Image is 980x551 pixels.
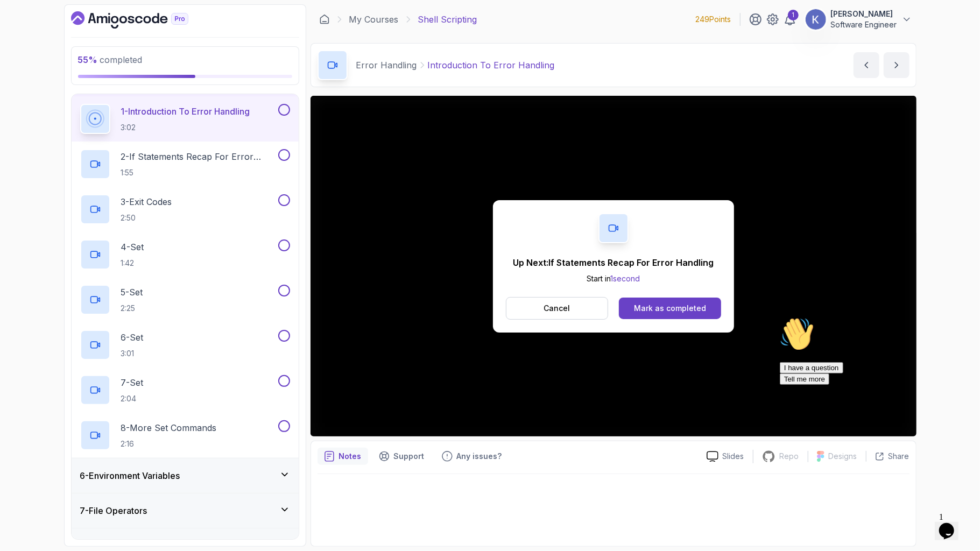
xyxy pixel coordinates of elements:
p: 2:25 [121,303,143,314]
p: Notes [339,451,362,462]
p: 7 - Set [121,376,144,389]
p: Up Next: If Statements Recap For Error Handling [513,256,714,269]
a: Dashboard [71,11,213,29]
button: Mark as completed [619,298,721,319]
button: Feedback button [435,448,509,465]
span: Hi! How can we help? [4,32,107,40]
img: :wave: [4,4,39,39]
p: Introduction To Error Handling [428,59,555,72]
button: I have a question [4,50,68,61]
button: 7-Set2:04 [80,375,290,405]
button: 5-Set2:25 [80,285,290,315]
p: 3 - Exit Codes [121,195,172,208]
p: Cancel [544,303,570,314]
button: 4-Set1:42 [80,239,290,270]
a: Slides [698,451,753,462]
iframe: 1 - Introduction to Error handling [311,96,916,436]
p: Any issues? [457,451,502,462]
p: 8 - More Set Commands [121,421,217,434]
p: Error Handling [356,59,417,72]
button: 6-Set3:01 [80,330,290,360]
button: 1-Introduction To Error Handling3:02 [80,104,290,134]
p: 4 - Set [121,241,144,253]
p: 3:02 [121,122,250,133]
button: Support button [372,448,431,465]
p: 1 - Introduction To Error Handling [121,105,250,118]
button: previous content [854,52,879,78]
button: 3-Exit Codes2:50 [80,194,290,224]
p: 2:16 [121,439,217,449]
iframe: chat widget [935,508,969,540]
p: 2:50 [121,213,172,223]
p: Slides [723,451,744,462]
button: 7-File Operators [72,493,299,528]
button: notes button [318,448,368,465]
p: 5 - Set [121,286,143,299]
p: [PERSON_NAME] [831,9,897,19]
p: 2 - If Statements Recap For Error Handling [121,150,276,163]
p: 6 - Set [121,331,144,344]
span: 55 % [78,54,98,65]
span: completed [78,54,143,65]
p: 3:01 [121,348,144,359]
button: 8-More Set Commands2:16 [80,420,290,450]
a: My Courses [349,13,399,26]
button: user profile image[PERSON_NAME]Software Engineer [805,9,912,30]
div: Mark as completed [634,303,706,314]
span: 1 second [610,274,640,283]
p: Support [394,451,425,462]
button: 2-If Statements Recap For Error Handling1:55 [80,149,290,179]
p: 1:42 [121,258,144,269]
div: 👋Hi! How can we help?I have a questionTell me more [4,4,198,72]
a: 1 [784,13,796,26]
button: next content [884,52,910,78]
p: 1:55 [121,167,276,178]
p: Software Engineer [831,19,897,30]
button: Tell me more [4,61,54,72]
iframe: chat widget [775,313,969,503]
div: 1 [788,10,799,20]
p: Start in [513,273,714,284]
h3: 6 - Environment Variables [80,469,180,482]
p: 2:04 [121,393,144,404]
p: 249 Points [696,14,731,25]
a: Dashboard [319,14,330,25]
p: Shell Scripting [418,13,477,26]
button: 6-Environment Variables [72,458,299,493]
button: Cancel [506,297,609,320]
img: user profile image [806,9,826,30]
h3: 7 - File Operators [80,504,147,517]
